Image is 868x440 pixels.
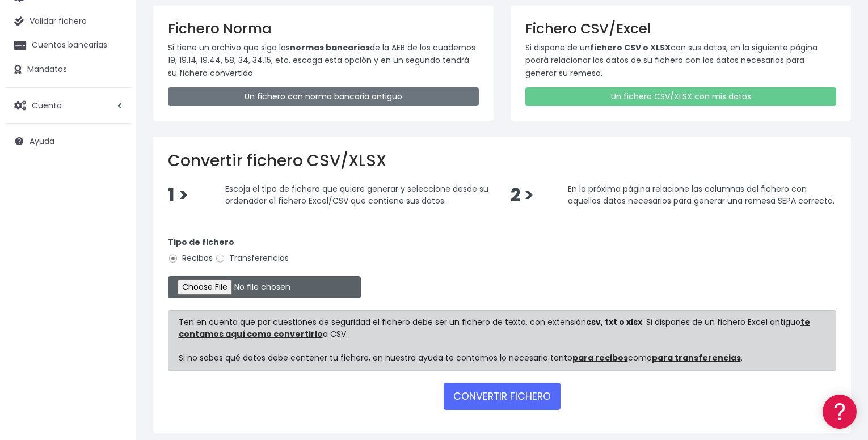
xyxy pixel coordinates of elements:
[6,129,130,153] a: Ayuda
[30,136,54,147] span: Ayuda
[168,252,213,264] label: Recibos
[568,183,835,206] span: En la próxima página relacione las columnas del fichero con aquellos datos necesarios para genera...
[511,183,534,208] span: 2 >
[179,316,810,340] a: te contamos aquí como convertirlo
[168,310,836,371] div: Ten en cuenta que por cuestiones de seguridad el fichero debe ser un fichero de texto, con extens...
[168,87,479,106] a: Un fichero con norma bancaria antiguo
[215,252,289,264] label: Transferencias
[444,383,561,410] button: CONVERTIR FICHERO
[168,151,836,171] h2: Convertir fichero CSV/XLSX
[168,41,479,79] p: Si tiene un archivo que siga las de la AEB de los cuadernos 19, 19.14, 19.44, 58, 34, 34.15, etc....
[290,42,370,53] strong: normas bancarias
[168,183,188,208] span: 1 >
[32,99,62,111] span: Cuenta
[6,10,130,33] a: Validar fichero
[590,42,671,53] strong: fichero CSV o XLSX
[6,58,130,82] a: Mandatos
[168,20,479,37] h3: Fichero Norma
[6,94,130,117] a: Cuenta
[586,316,642,328] strong: csv, txt o xlsx
[225,183,488,206] span: Escoja el tipo de fichero que quiere generar y seleccione desde su ordenador el fichero Excel/CSV...
[6,33,130,57] a: Cuentas bancarias
[525,20,836,37] h3: Fichero CSV/Excel
[652,352,741,363] a: para transferencias
[525,41,836,79] p: Si dispone de un con sus datos, en la siguiente página podrá relacionar los datos de su fichero c...
[525,87,836,106] a: Un fichero CSV/XLSX con mis datos
[572,352,628,363] a: para recibos
[168,236,234,248] strong: Tipo de fichero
